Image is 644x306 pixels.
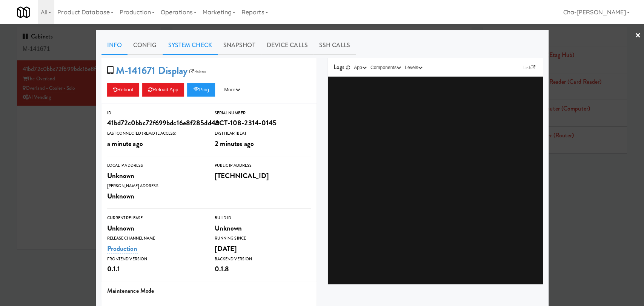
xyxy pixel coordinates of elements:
div: Release Channel Name [107,235,203,242]
div: 41bd72c0bbc72f699bdc16e8f285dd49 [107,117,203,129]
a: Snapshot [218,36,261,55]
a: Config [128,36,163,55]
span: a minute ago [107,138,143,149]
div: Frontend Version [107,255,203,263]
div: Local IP Address [107,162,203,169]
a: M-141671 Display [116,63,188,78]
div: [TECHNICAL_ID] [215,169,311,182]
div: Current Release [107,214,203,222]
div: Backend Version [215,255,311,263]
div: Last Heartbeat [215,130,311,137]
div: ACT-108-2314-0145 [215,117,311,129]
div: 0.1.8 [215,263,311,275]
div: 0.1.1 [107,263,203,275]
span: 2 minutes ago [215,138,254,149]
span: Logs [334,63,344,71]
button: Ping [187,83,215,97]
a: Info [101,36,128,55]
span: Maintenance Mode [107,286,154,295]
a: Device Calls [261,36,314,55]
div: Unknown [107,190,203,203]
button: Reload App [142,83,184,97]
button: Levels [403,64,424,71]
div: Unknown [107,169,203,182]
a: Link [521,64,537,71]
button: Components [369,64,403,71]
a: Production [107,243,138,254]
div: Last Connected (Remote Access) [107,130,203,137]
div: Unknown [215,222,311,235]
div: [PERSON_NAME] Address [107,182,203,190]
a: × [635,24,641,48]
span: [DATE] [215,243,237,254]
div: ID [107,109,203,117]
button: App [352,64,369,71]
a: System Check [163,36,218,55]
button: More [218,83,246,97]
div: Public IP Address [215,162,311,169]
img: Micromart [17,6,30,19]
a: Balena [188,68,208,75]
div: Running Since [215,235,311,242]
button: Reboot [107,83,140,97]
div: Unknown [107,222,203,235]
div: Build Id [215,214,311,222]
div: Serial Number [215,109,311,117]
a: SSH Calls [314,36,356,55]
